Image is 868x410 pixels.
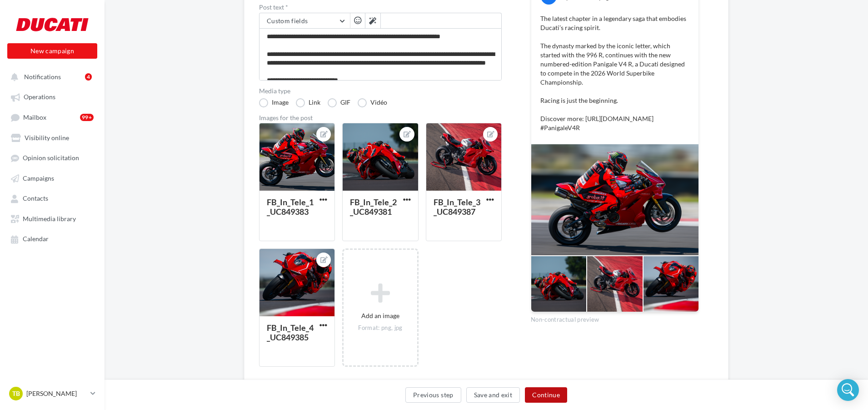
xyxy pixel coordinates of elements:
span: Visibility online [25,134,69,142]
div: 99+ [80,114,94,121]
span: Opinion solicitation [23,154,79,162]
button: Save and exit [466,387,520,403]
label: Media type [259,88,502,94]
label: Image [259,98,289,107]
div: Open Intercom Messenger [837,379,859,401]
a: Contacts [5,190,99,206]
span: Contacts [23,195,48,202]
a: TB [PERSON_NAME] [7,385,97,402]
a: Opinion solicitation [5,149,99,166]
span: Mailbox [23,113,46,121]
a: Visibility online [5,129,99,146]
button: Previous step [405,387,461,403]
div: FB_In_Tele_4_UC849385 [267,323,314,342]
span: TB [12,389,20,398]
div: Images for the post [259,115,502,121]
span: Calendar [23,235,49,243]
span: Custom fields [267,17,308,25]
p: The latest chapter in a legendary saga that embodies Ducati’s racing spirit. The dynasty marked b... [540,14,689,132]
div: Non-contractual preview [531,312,699,324]
div: FB_In_Tele_2_UC849381 [350,197,397,217]
a: Multimedia library [5,210,99,227]
a: Campaigns [5,170,99,186]
a: Calendar [5,230,99,247]
a: Operations [5,88,99,105]
span: Multimedia library [23,215,76,223]
span: Notifications [24,73,61,81]
label: Vidéo [358,98,387,107]
button: Continue [525,387,567,403]
span: Campaigns [23,174,54,182]
label: GIF [328,98,350,107]
button: New campaign [7,43,97,59]
label: Link [296,98,320,107]
button: Notifications 4 [5,68,95,85]
label: Post text * [259,4,502,10]
button: Custom fields [259,13,350,29]
div: FB_In_Tele_3_UC849387 [434,197,480,217]
div: 4 [85,73,92,81]
p: [PERSON_NAME] [26,389,87,398]
div: FB_In_Tele_1_UC849383 [267,197,314,217]
span: Operations [24,93,55,101]
a: Mailbox99+ [5,109,99,126]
